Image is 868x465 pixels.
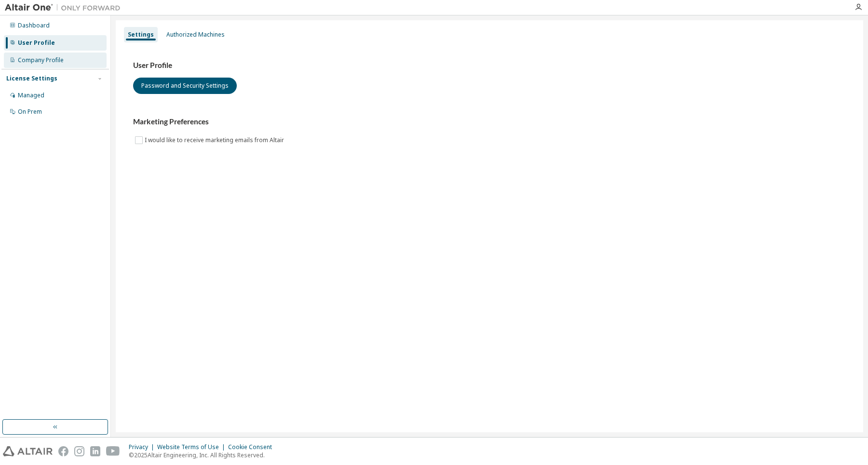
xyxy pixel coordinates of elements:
[3,446,53,456] img: altair_logo.svg
[5,3,125,13] img: Altair One
[145,134,286,146] label: I would like to receive marketing emails from Altair
[129,451,278,459] p: © 2025 Altair Engineering, Inc. All Rights Reserved.
[18,39,55,47] div: User Profile
[166,31,225,39] div: Authorized Machines
[133,61,846,70] h3: User Profile
[106,446,120,456] img: youtube.svg
[133,117,846,127] h3: Marketing Preferences
[18,92,44,99] div: Managed
[18,108,42,116] div: On Prem
[228,443,278,451] div: Cookie Consent
[6,75,57,82] div: License Settings
[90,446,100,456] img: linkedin.svg
[74,446,84,456] img: instagram.svg
[133,78,237,94] button: Password and Security Settings
[58,446,68,456] img: facebook.svg
[128,31,154,39] div: Settings
[129,443,157,451] div: Privacy
[18,22,50,29] div: Dashboard
[18,56,64,64] div: Company Profile
[157,443,228,451] div: Website Terms of Use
